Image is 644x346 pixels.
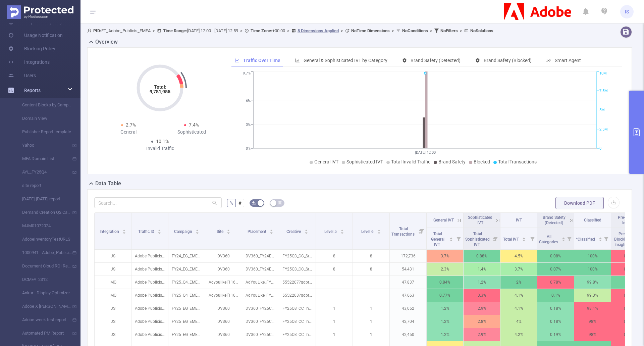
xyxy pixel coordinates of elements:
[93,28,101,33] b: PID:
[246,146,251,151] tspan: 0%
[94,197,222,208] input: Search...
[522,236,526,238] i: icon: caret-up
[168,289,205,302] p: FY25_Q4_EMEA_DocumentCloud_AcrobatsGotIt_Progression_Progression_CP323VD_P42498_NA [287833]
[574,328,611,341] p: 98%
[196,231,199,233] i: icon: caret-down
[500,250,537,262] p: 4.5%
[340,231,344,233] i: icon: caret-down
[242,289,279,302] p: AdYouLike_FY25AcrobatDemandCreation_PSP_Cohort-AdYouLike-ADC-ACRO-Partner_UK_DSK_ST_1200x627_Mark...
[168,302,205,315] p: FY25_EG_EMEA_Creative_CCM_Acquisition_Buy_4200323233_P36036_Test [268636]
[298,28,339,33] u: 8 Dimensions Applied
[13,98,72,112] a: Content Blocks by Campaign
[24,84,41,97] a: Reports
[411,58,461,63] span: Brand Safety (Detected)
[227,231,230,233] i: icon: caret-down
[427,250,463,262] p: 3.7%
[246,122,251,127] tspan: 3%
[295,58,300,63] i: icon: bar-chart
[8,69,36,82] a: Users
[417,213,426,249] i: Filter menu
[427,302,463,315] p: 1.2%
[286,229,302,234] span: Creative
[270,231,273,233] i: icon: caret-down
[458,28,464,33] span: >
[316,315,353,328] p: 1
[248,229,267,234] span: Placement
[324,229,338,234] span: Level 5
[131,289,168,302] p: Adobe Publicis Emea Tier 1 [27133]
[537,276,574,289] p: 0.78%
[97,129,160,136] div: General
[131,250,168,262] p: Adobe Publicis Emea Tier 1 [27133]
[279,315,316,328] p: FY25Q3_CC_Individual_Illustrator_TR_TR_AdobeMaxApr2025-TextToPattern_ST_728x90_TextToPattern_Rele...
[537,315,574,328] p: 0.18%
[138,229,155,234] span: Traffic ID
[390,289,426,302] p: 47,663
[128,145,192,152] div: Invalid Traffic
[433,218,454,223] span: General IVT
[528,228,537,249] i: Filter menu
[13,112,72,125] a: Domain View
[516,218,522,223] span: IVT
[598,236,602,238] i: icon: caret-up
[340,229,344,231] i: icon: caret-up
[470,28,493,33] b: No Solutions
[242,263,279,276] p: DV360_FY24EDU_PSP_AudEx_RO_DSK_BAN_300x600 [7939734]
[205,328,242,341] p: DV360
[279,289,316,302] p: 5552203?gdpr=1
[522,239,526,241] i: icon: caret-down
[230,200,233,206] span: %
[427,263,463,276] p: 2.3%
[154,84,166,90] tspan: Total:
[377,229,381,231] i: icon: caret-up
[377,231,381,233] i: icon: caret-down
[238,28,245,33] span: >
[390,328,426,341] p: 42,450
[390,28,396,33] span: >
[13,179,72,192] a: site report
[227,229,230,231] i: icon: caret-up
[168,328,205,341] p: FY25_EG_EMEA_Creative_CCM_Acquisition_Buy_4200323233_P36036_Test [268636]
[598,236,602,240] div: Sort
[13,273,72,286] a: DCMFA_2312
[205,276,242,289] p: Adyoulike [11655]
[217,229,224,234] span: Site
[454,228,463,249] i: Filter menu
[449,236,453,240] div: Sort
[427,315,463,328] p: 1.2%
[13,259,72,273] a: Document Cloud ROI Report
[402,28,428,33] b: No Conditions
[238,200,241,206] span: #
[278,201,282,205] i: icon: table
[243,58,280,63] span: Traffic Over Time
[391,159,430,164] span: Total Invalid Traffic
[618,215,641,225] span: Pre-Blocking Insights
[95,315,131,328] p: JS
[574,302,611,315] p: 98.1%
[246,99,251,103] tspan: 6%
[390,250,426,262] p: 172,736
[270,229,273,231] i: icon: caret-up
[168,250,205,262] p: FY24_EG_EMEA_Creative_EDU_Acquisition_Buy_4200323233_P36036 [225039]
[160,129,223,136] div: Sophisticated
[316,302,353,315] p: 1
[95,180,121,188] h2: Data Table
[537,328,574,341] p: 0.19%
[576,237,596,242] span: *Classified
[522,236,526,240] div: Sort
[13,192,72,206] a: [DATE]-[DATE] report
[279,302,316,315] p: FY25Q3_CC_Individual_Illustrator_TR_TR_AdobeMaxApr2025-GenerativeShapeFill_ST_728x90_GenShapeFill...
[168,263,205,276] p: FY24_EG_EMEA_Creative_EDU_Acquisition_Buy_4200323233_P36036 [225039]
[539,234,559,244] span: All Categories
[464,328,500,341] p: 2.9%
[174,229,193,234] span: Campaign
[574,315,611,328] p: 98%
[316,328,353,341] p: 1
[428,28,434,33] span: >
[361,229,375,234] span: Level 6
[543,215,566,225] span: Brand Safety (Detected)
[353,302,389,315] p: 1
[377,229,381,233] div: Sort
[157,229,161,233] div: Sort
[464,302,500,315] p: 2.9%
